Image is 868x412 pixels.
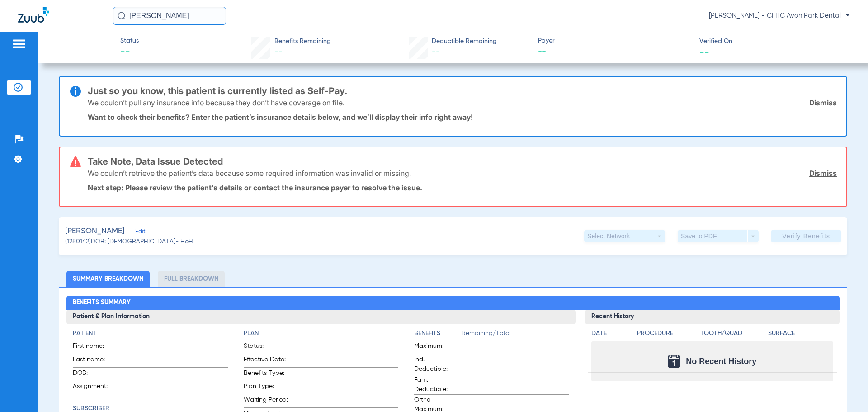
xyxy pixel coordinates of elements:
h4: Patient [73,329,227,338]
p: We couldn’t pull any insurance info because they don’t have coverage on file. [88,98,344,107]
h4: Plan [244,329,398,338]
span: -- [120,46,139,59]
span: Effective Date: [244,355,288,367]
span: Fam. Deductible: [414,375,458,394]
app-breakdown-title: Procedure [637,329,697,341]
app-breakdown-title: Benefits [414,329,462,341]
span: First name: [73,341,117,354]
img: Calendar [668,355,680,368]
span: -- [274,48,283,56]
input: Search for patients [113,7,226,25]
h3: Patient & Plan Information [66,310,575,324]
span: No Recent History [686,357,756,366]
span: Verified On [699,37,853,46]
app-breakdown-title: Surface [768,329,833,341]
p: Want to check their benefits? Enter the patient’s insurance details below, and we’ll display thei... [88,113,837,122]
h3: Take Note, Data Issue Detected [88,157,837,166]
span: Assignment: [73,382,117,394]
span: Ind. Deductible: [414,355,458,374]
h4: Date [591,329,629,338]
span: Benefits Type: [244,369,288,381]
h4: Benefits [414,329,462,338]
span: -- [538,46,692,57]
span: Benefits Remaining [274,37,331,46]
a: Dismiss [809,169,837,178]
span: Status [120,36,139,46]
span: Edit [135,228,143,237]
img: Zuub Logo [18,7,49,23]
app-breakdown-title: Tooth/Quad [700,329,765,341]
span: Deductible Remaining [432,37,497,46]
h4: Surface [768,329,833,338]
h4: Tooth/Quad [700,329,765,338]
span: Last name: [73,355,117,367]
a: Dismiss [809,98,837,107]
h3: Just so you know, this patient is currently listed as Self-Pay. [88,86,837,95]
span: (1280142) DOB: [DEMOGRAPHIC_DATA] - HoH [65,237,193,246]
li: Summary Breakdown [66,271,150,287]
span: DOB: [73,369,117,381]
span: Payer [538,36,692,46]
span: Waiting Period: [244,395,288,407]
span: -- [432,48,440,56]
img: info-icon [70,86,81,97]
span: Maximum: [414,341,458,354]
p: We couldn’t retrieve the patient’s data because some required information was invalid or missing. [88,169,411,178]
img: error-icon [70,156,81,167]
p: Next step: Please review the patient’s details or contact the insurance payer to resolve the issue. [88,183,837,192]
span: [PERSON_NAME] - CFHC Avon Park Dental [709,11,850,20]
span: -- [699,47,709,57]
span: [PERSON_NAME] [65,226,124,237]
span: Status: [244,341,288,354]
h2: Benefits Summary [66,296,839,310]
img: Search Icon [118,12,126,20]
iframe: Chat Widget [823,369,868,412]
h3: Recent History [585,310,840,324]
h4: Procedure [637,329,697,338]
li: Full Breakdown [158,271,225,287]
app-breakdown-title: Date [591,329,629,341]
img: hamburger-icon [12,38,26,49]
span: Remaining/Total [462,329,569,341]
span: Plan Type: [244,382,288,394]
